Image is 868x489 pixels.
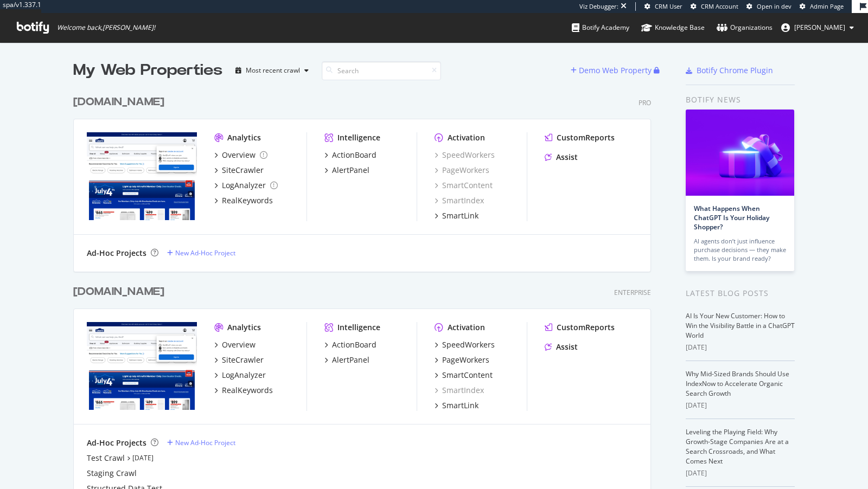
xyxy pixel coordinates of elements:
[222,195,273,206] div: RealKeywords
[73,94,164,110] div: [DOMAIN_NAME]
[73,284,169,300] a: [DOMAIN_NAME]
[572,22,629,33] div: Botify Academy
[332,339,376,350] div: ActionBoard
[686,343,795,352] div: [DATE]
[435,339,495,350] a: SpeedWorkers
[697,65,773,76] div: Botify Chrome Plugin
[435,165,489,176] a: PageWorkers
[773,19,863,36] button: [PERSON_NAME]
[686,94,795,106] div: Botify news
[222,180,266,191] div: LogAnalyzer
[322,61,441,80] input: Search
[686,369,789,398] a: Why Mid-Sized Brands Should Use IndexNow to Accelerate Organic Search Growth
[231,62,313,79] button: Most recent crawl
[167,248,235,258] a: New Ad-Hoc Project
[571,66,654,75] a: Demo Web Property
[686,427,789,466] a: Leveling the Playing Field: Why Growth-Stage Companies Are at a Search Crossroads, and What Comes...
[227,132,261,143] div: Analytics
[324,355,369,365] a: AlertPanel
[686,65,773,76] a: Botify Chrome Plugin
[167,438,235,447] a: New Ad-Hoc Project
[614,288,651,297] div: Enterprise
[746,2,792,11] a: Open in dev
[442,355,489,365] div: PageWorkers
[717,13,773,42] a: Organizations
[691,2,738,11] a: CRM Account
[214,165,264,176] a: SiteCrawler
[686,311,795,340] a: AI Is Your New Customer: How to Win the Visibility Battle in a ChatGPT World
[435,195,484,206] a: SmartIndex
[332,355,369,365] div: AlertPanel
[324,150,376,160] a: ActionBoard
[655,2,682,10] span: CRM User
[686,401,795,410] div: [DATE]
[579,65,652,76] div: Demo Web Property
[73,94,169,110] a: [DOMAIN_NAME]
[332,150,376,160] div: ActionBoard
[175,438,235,447] div: New Ad-Hoc Project
[222,355,264,365] div: SiteCrawler
[222,385,273,396] div: RealKeywords
[442,339,495,350] div: SpeedWorkers
[87,248,146,259] div: Ad-Hoc Projects
[324,339,376,350] a: ActionBoard
[694,204,769,231] a: What Happens When ChatGPT Is Your Holiday Shopper?
[810,2,844,10] span: Admin Page
[132,453,154,462] a: [DATE]
[246,67,300,74] div: Most recent crawl
[73,60,222,81] div: My Web Properties
[435,150,495,160] a: SpeedWorkers
[442,370,493,381] div: SmartContent
[448,322,485,333] div: Activation
[694,237,786,263] div: AI agents don’t just influence purchase decisions — they make them. Is your brand ready?
[686,287,795,299] div: Latest Blog Posts
[794,23,845,32] span: connor
[214,385,273,396] a: RealKeywords
[214,150,267,160] a: Overview
[222,165,264,176] div: SiteCrawler
[324,165,369,176] a: AlertPanel
[572,13,629,42] a: Botify Academy
[545,342,578,352] a: Assist
[435,385,484,396] a: SmartIndex
[214,370,266,381] a: LogAnalyzer
[222,150,256,160] div: Overview
[442,400,478,411] div: SmartLink
[175,248,235,258] div: New Ad-Hoc Project
[545,152,578,163] a: Assist
[556,152,578,163] div: Assist
[571,62,654,79] button: Demo Web Property
[545,132,615,143] a: CustomReports
[717,22,773,33] div: Organizations
[579,2,618,11] div: Viz Debugger:
[332,165,369,176] div: AlertPanel
[214,180,278,191] a: LogAnalyzer
[214,355,264,365] a: SiteCrawler
[639,98,651,107] div: Pro
[337,132,380,143] div: Intelligence
[214,339,256,350] a: Overview
[435,210,478,221] a: SmartLink
[87,322,197,410] img: www.lowes.com
[448,132,485,143] div: Activation
[757,2,792,10] span: Open in dev
[800,2,844,11] a: Admin Page
[557,132,615,143] div: CustomReports
[87,453,125,464] div: Test Crawl
[73,284,164,300] div: [DOMAIN_NAME]
[545,322,615,333] a: CustomReports
[442,210,478,221] div: SmartLink
[87,468,137,479] a: Staging Crawl
[686,110,794,196] img: What Happens When ChatGPT Is Your Holiday Shopper?
[641,22,705,33] div: Knowledge Base
[435,180,493,191] a: SmartContent
[87,437,146,448] div: Ad-Hoc Projects
[686,468,795,478] div: [DATE]
[57,23,155,32] span: Welcome back, [PERSON_NAME] !
[435,370,493,381] a: SmartContent
[337,322,380,333] div: Intelligence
